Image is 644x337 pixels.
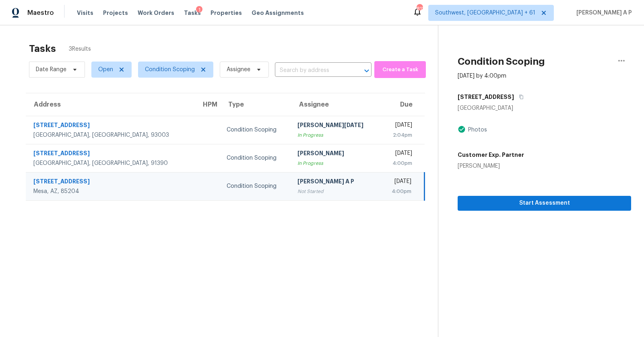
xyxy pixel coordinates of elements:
[464,198,625,208] span: Start Assessment
[361,65,372,76] button: Open
[573,9,632,17] span: [PERSON_NAME] A P
[297,187,374,195] div: Not Started
[458,125,466,134] img: Artifact Present Icon
[297,131,374,139] div: In Progress
[297,159,374,167] div: In Progress
[386,177,411,187] div: [DATE]
[435,9,535,17] span: Southwest, [GEOGRAPHIC_DATA] + 61
[458,151,524,159] h5: Customer Exp. Partner
[458,58,545,66] h2: Condition Scoping
[27,9,54,17] span: Maestro
[291,93,380,116] th: Assignee
[386,187,411,195] div: 4:00pm
[29,45,56,53] h2: Tasks
[227,182,285,190] div: Condition Scoping
[380,93,424,116] th: Due
[26,93,195,116] th: Address
[458,72,506,80] div: [DATE] by 4:00pm
[103,9,128,17] span: Projects
[36,66,66,74] span: Date Range
[227,154,285,162] div: Condition Scoping
[458,196,631,211] button: Start Assessment
[211,9,242,17] span: Properties
[458,104,631,112] div: [GEOGRAPHIC_DATA]
[514,90,525,104] button: Copy Address
[227,126,285,134] div: Condition Scoping
[417,5,422,13] div: 812
[458,162,524,170] div: [PERSON_NAME]
[227,66,250,74] span: Assignee
[297,149,374,159] div: [PERSON_NAME]
[386,159,412,167] div: 4:00pm
[33,187,188,195] div: Mesa, AZ, 85204
[195,93,220,116] th: HPM
[184,10,201,16] span: Tasks
[98,66,113,74] span: Open
[386,131,412,139] div: 2:04pm
[378,65,422,74] span: Create a Task
[69,45,91,53] span: 3 Results
[466,126,487,134] div: Photos
[220,93,291,116] th: Type
[77,9,93,17] span: Visits
[196,6,202,14] div: 1
[138,9,174,17] span: Work Orders
[458,93,514,101] h5: [STREET_ADDRESS]
[374,61,426,78] button: Create a Task
[33,121,188,131] div: [STREET_ADDRESS]
[297,177,374,187] div: [PERSON_NAME] A P
[252,9,304,17] span: Geo Assignments
[33,177,188,187] div: [STREET_ADDRESS]
[386,149,412,159] div: [DATE]
[33,149,188,159] div: [STREET_ADDRESS]
[33,159,188,167] div: [GEOGRAPHIC_DATA], [GEOGRAPHIC_DATA], 91390
[297,121,374,131] div: [PERSON_NAME][DATE]
[275,64,349,77] input: Search by address
[145,66,195,74] span: Condition Scoping
[386,121,412,131] div: [DATE]
[33,131,188,139] div: [GEOGRAPHIC_DATA], [GEOGRAPHIC_DATA], 93003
